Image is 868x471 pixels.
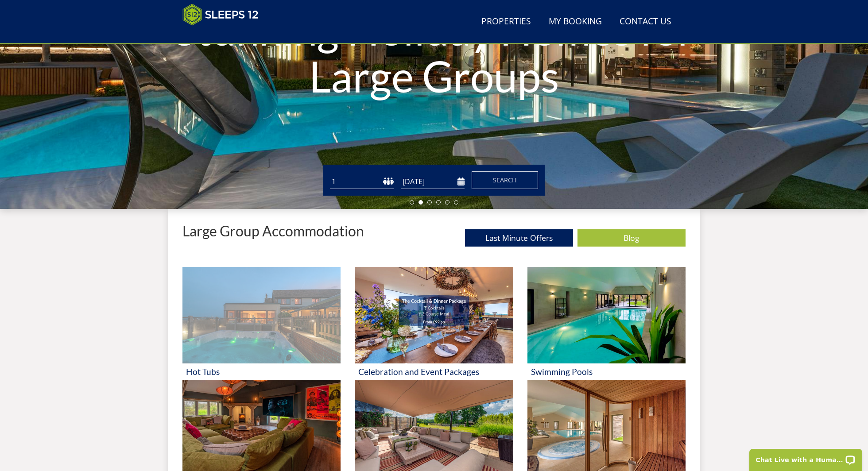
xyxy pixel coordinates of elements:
img: 'Hot Tubs' - Large Group Accommodation Holiday Ideas [182,267,341,363]
h3: Celebration and Event Packages [358,367,509,376]
img: 'Swimming Pools' - Large Group Accommodation Holiday Ideas [527,267,686,363]
a: 'Hot Tubs' - Large Group Accommodation Holiday Ideas Hot Tubs [182,267,341,380]
a: Last Minute Offers [465,229,573,247]
iframe: Customer reviews powered by Trustpilot [178,31,271,39]
a: 'Swimming Pools' - Large Group Accommodation Holiday Ideas Swimming Pools [527,267,686,380]
img: 'Celebration and Event Packages' - Large Group Accommodation Holiday Ideas [355,267,513,363]
img: Sleeps 12 [182,4,259,26]
a: My Booking [545,12,605,32]
h3: Swimming Pools [531,367,682,376]
a: Blog [577,229,686,247]
a: Contact Us [616,12,675,32]
button: Search [472,171,538,189]
a: 'Celebration and Event Packages' - Large Group Accommodation Holiday Ideas Celebration and Event ... [355,267,513,380]
iframe: LiveChat chat widget [744,443,868,471]
input: Arrival Date [401,174,465,189]
p: Large Group Accommodation [182,223,364,239]
span: Search [493,176,517,184]
h3: Hot Tubs [186,367,337,376]
a: Properties [478,12,535,32]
